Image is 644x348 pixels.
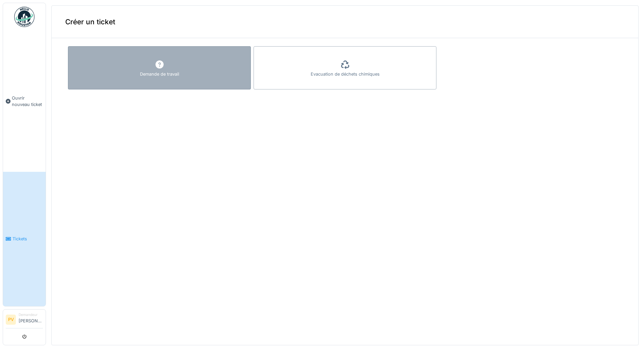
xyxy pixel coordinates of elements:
[6,312,43,328] a: PV Demandeur[PERSON_NAME]
[52,6,638,38] div: Créer un ticket
[6,315,16,325] li: PV
[140,71,179,77] div: Demande de travail
[14,7,34,27] img: Badge_color-CXgf-gQk.svg
[3,172,46,306] a: Tickets
[12,95,43,108] span: Ouvrir nouveau ticket
[13,236,43,242] span: Tickets
[311,71,380,77] div: Evacuation de déchets chimiques
[19,312,43,317] div: Demandeur
[3,31,46,172] a: Ouvrir nouveau ticket
[19,312,43,327] li: [PERSON_NAME]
